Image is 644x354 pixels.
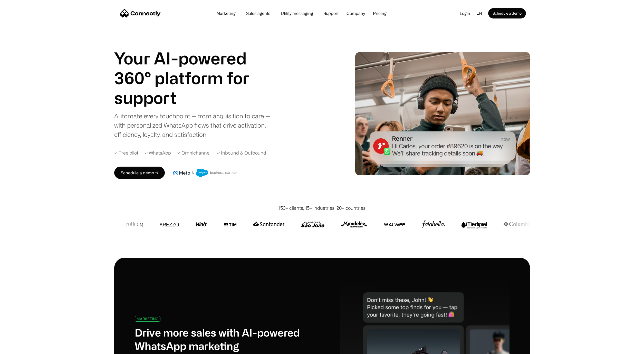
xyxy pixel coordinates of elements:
[145,149,171,156] div: ✓ WhatsApp
[345,10,367,17] div: Company
[173,169,237,177] img: Meta and Salesforce business partner badge.
[135,326,315,352] h1: Drive more sales with AI-powered WhatsApp marketing
[347,10,365,17] div: Company
[474,9,488,17] div: en
[114,88,268,108] div: 2 of 4
[488,8,526,18] a: Schedule a demo
[5,345,31,352] aside: Language selected: English
[319,11,343,15] a: Support
[114,111,276,139] div: Automate every touchpoint — from acquisition to care — with personalized WhatsApp flows that driv...
[369,11,391,15] a: Pricing
[242,11,274,15] a: Sales agents
[212,11,240,15] a: Marketing
[476,9,482,17] div: en
[114,88,268,108] h1: support
[114,48,268,88] h1: Your AI-powered 360° platform for
[278,205,366,212] div: 150+ clients, 15+ industries, 20+ countries
[114,167,165,179] a: Schedule a demo →
[217,149,266,156] div: ✓ Inbound & Outbound
[114,88,268,108] div: carousel
[120,9,161,17] a: home
[137,317,159,321] div: MARKETING
[177,149,210,156] div: ✓ Omnichannel
[277,11,317,15] a: Utility messaging
[114,149,138,156] div: ✓ Free pilot
[10,345,31,352] ul: Language list
[456,9,474,17] a: Login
